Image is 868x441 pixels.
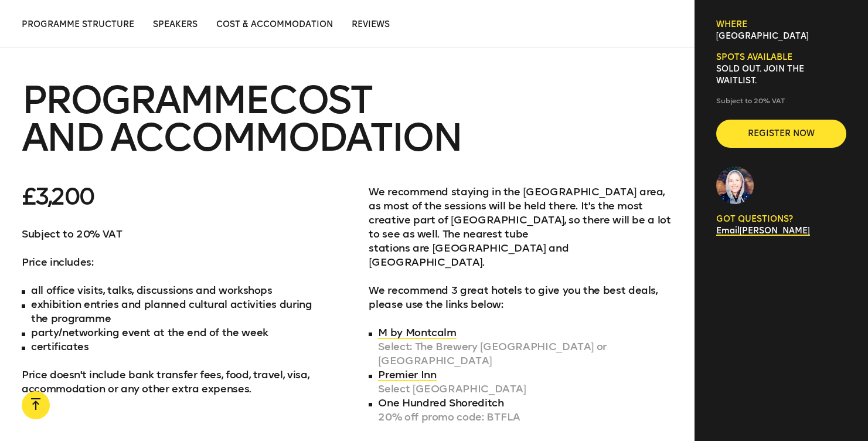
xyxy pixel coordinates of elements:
em: Select [GEOGRAPHIC_DATA] [378,382,672,396]
a: Premier Inn [378,368,436,381]
p: £3,200 [22,185,325,208]
em: Select: The Brewery [GEOGRAPHIC_DATA] or [GEOGRAPHIC_DATA] [378,340,672,368]
button: Register now [716,120,846,148]
p: SOLD OUT. Join the waitlist. [716,63,846,87]
h6: Where [716,19,846,30]
em: 20% off promo code: BTFLA [378,410,672,424]
li: certificates [22,340,325,354]
a: One Hundred Shoreditch [378,396,503,409]
h6: Spots available [716,52,846,63]
span: Speakers [153,19,198,29]
p: Subject to 20% VAT [22,227,325,241]
li: exhibition entries and planned cultural activities during the programme [22,297,325,325]
li: party/networking event at the end of the week [22,325,325,340]
p: GOT QUESTIONS? [716,213,846,225]
span: Programme structure [22,19,134,29]
span: Cost & Accommodation [216,19,333,29]
a: Email[PERSON_NAME] [716,226,810,236]
span: Reviews [352,19,390,29]
p: [GEOGRAPHIC_DATA] [716,30,846,42]
span: Register now [735,128,828,140]
span: PROGRAMME COST AND ACCOMMODATION [22,77,461,161]
a: M by Montcalm [378,326,456,339]
p: Subject to 20% VAT [716,96,846,106]
p: Price doesn't include bank transfer fees, food, travel, visa, accommodation or any other extra ex... [22,368,325,396]
p: We recommend staying in the [GEOGRAPHIC_DATA] area, as most of the sessions will be held there. I... [369,185,672,311]
li: all office visits, talks, discussions and workshops [22,283,325,297]
p: Price includes: [22,255,325,269]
